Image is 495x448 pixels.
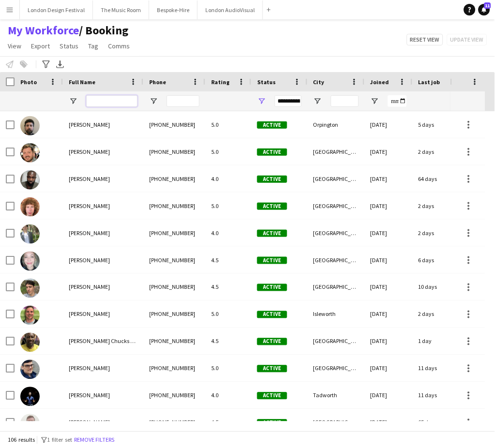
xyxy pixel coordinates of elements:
span: [PERSON_NAME] [69,175,110,182]
span: [PERSON_NAME] [69,202,110,209]
div: 10 days [413,274,462,300]
button: Bespoke-Hire [149,0,198,19]
div: [DATE] [365,193,413,219]
span: Status [60,42,78,50]
div: [DATE] [365,355,413,382]
input: Joined Filter Input [388,95,407,107]
div: [DATE] [365,165,413,192]
span: Tag [88,42,98,50]
input: Full Name Filter Input [86,95,138,107]
a: My Workforce [8,23,79,38]
input: City Filter Input [331,95,359,107]
div: [GEOGRAPHIC_DATA] [308,274,365,300]
span: [PERSON_NAME] [69,419,110,426]
span: Phone [149,78,166,86]
span: Photo [20,78,37,86]
div: 2 days [413,220,462,246]
div: [PHONE_NUMBER] [143,409,205,436]
img: Alfie Dyer [20,197,40,217]
span: Comms [108,42,130,50]
span: 11 [484,2,491,9]
img: albert henshaw [20,170,40,190]
div: 2 days [413,138,462,165]
button: Reset view [407,34,443,45]
a: Tag [84,40,102,52]
span: Full Name [69,78,95,86]
img: Adam Kent [20,116,40,135]
div: [PHONE_NUMBER] [143,165,205,192]
span: Active [257,149,287,156]
div: 4.0 [205,220,251,246]
div: [DATE] [365,111,413,138]
img: Andrew Webster [20,387,40,406]
input: Phone Filter Input [167,95,200,107]
span: [PERSON_NAME] [69,121,110,128]
div: 1 day [413,328,462,355]
span: [PERSON_NAME] [69,311,110,318]
span: Active [257,392,287,400]
span: Active [257,284,287,291]
div: [GEOGRAPHIC_DATA] [308,220,365,246]
img: Allan Horsfield [20,306,40,325]
button: Open Filter Menu [149,97,158,105]
div: [PHONE_NUMBER] [143,138,205,165]
div: 4.5 [205,247,251,273]
div: [DATE] [365,220,413,246]
div: 5 days [413,111,462,138]
div: [GEOGRAPHIC_DATA] [308,355,365,382]
button: The Music Room [93,0,149,19]
img: Alicia Fuentes Camacho [20,252,40,271]
div: Isleworth [308,301,365,328]
span: Active [257,311,287,318]
img: Andrew Boatright [20,360,40,379]
div: [PHONE_NUMBER] [143,328,205,355]
img: Adam McCarter [20,143,40,163]
span: Active [257,176,287,183]
div: [PHONE_NUMBER] [143,301,205,328]
span: Booking [79,23,128,38]
div: 11 days [413,355,462,382]
div: 4.0 [205,165,251,192]
div: [GEOGRAPHIC_DATA] [308,409,365,436]
span: [PERSON_NAME] [69,148,110,155]
span: Rating [211,78,230,86]
div: [GEOGRAPHIC_DATA] [308,193,365,219]
button: Open Filter Menu [313,97,322,105]
a: Comms [104,40,134,52]
button: Open Filter Menu [69,97,77,105]
span: [PERSON_NAME] [69,284,110,291]
div: 2 days [413,301,462,328]
div: 5.0 [205,301,251,328]
div: [PHONE_NUMBER] [143,247,205,273]
div: [DATE] [365,301,413,328]
div: [GEOGRAPHIC_DATA] [308,165,365,192]
span: Active [257,338,287,345]
span: Active [257,203,287,210]
span: Joined [371,78,389,86]
img: Alistair Redding [20,279,40,298]
div: [GEOGRAPHIC_DATA] [308,247,365,273]
app-action-btn: Advanced filters [40,59,52,70]
a: 11 [479,4,490,15]
button: London AudioVisual [198,0,263,19]
span: [PERSON_NAME] [69,392,110,399]
div: 5.0 [205,355,251,382]
div: 2 days [413,193,462,219]
div: 5.0 [205,111,251,138]
div: Tadworth [308,382,365,409]
div: [DATE] [365,382,413,409]
a: Status [56,40,82,52]
div: [DATE] [365,138,413,165]
div: [GEOGRAPHIC_DATA] [308,138,365,165]
div: 11 days [413,382,462,409]
span: City [313,78,325,86]
button: London Design Festival [20,0,93,19]
a: View [4,40,25,52]
span: [PERSON_NAME] [69,229,110,237]
span: Last job [418,78,440,86]
span: Active [257,230,287,237]
div: [PHONE_NUMBER] [143,111,205,138]
span: Active [257,257,287,264]
div: 4.5 [205,409,251,436]
div: 6 days [413,247,462,273]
